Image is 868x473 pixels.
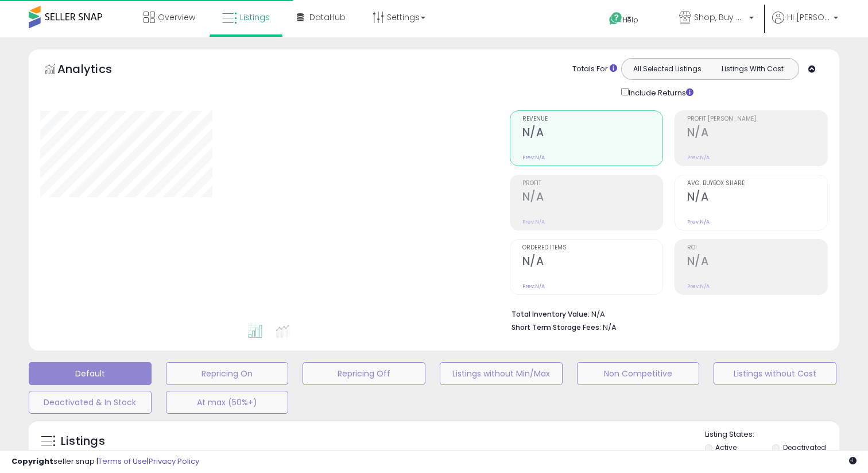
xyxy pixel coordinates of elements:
[623,15,638,25] span: Help
[166,391,289,414] button: At max (50%+)
[687,180,827,187] span: Avg. Buybox Share
[772,11,838,37] a: Hi [PERSON_NAME]
[511,322,601,332] b: Short Term Storage Fees:
[687,283,710,290] small: Prev: N/A
[714,362,836,385] button: Listings without Cost
[787,11,830,23] span: Hi [PERSON_NAME]
[57,61,134,80] h5: Analytics
[522,116,662,122] span: Revenue
[687,218,710,225] small: Prev: N/A
[694,11,746,23] span: Shop, Buy and Ship
[687,255,827,270] h2: N/A
[158,11,195,23] span: Overview
[166,362,289,385] button: Repricing On
[522,190,662,206] h2: N/A
[600,3,661,37] a: Help
[11,456,53,467] strong: Copyright
[522,154,545,161] small: Prev: N/A
[625,61,710,76] button: All Selected Listings
[609,11,623,26] i: Get Help
[511,306,819,320] li: N/A
[687,190,827,206] h2: N/A
[603,322,617,333] span: N/A
[440,362,563,385] button: Listings without Min/Max
[303,362,425,385] button: Repricing Off
[511,309,590,319] b: Total Inventory Value:
[522,245,662,251] span: Ordered Items
[687,245,827,251] span: ROI
[11,456,199,467] div: seller snap | |
[29,391,152,414] button: Deactivated & In Stock
[522,126,662,141] h2: N/A
[522,218,545,225] small: Prev: N/A
[613,86,707,99] div: Include Returns
[577,362,700,385] button: Non Competitive
[687,154,710,161] small: Prev: N/A
[240,11,270,23] span: Listings
[522,283,545,290] small: Prev: N/A
[522,180,662,187] span: Profit
[309,11,346,23] span: DataHub
[687,126,827,141] h2: N/A
[572,64,617,75] div: Totals For
[687,116,827,122] span: Profit [PERSON_NAME]
[522,255,662,270] h2: N/A
[710,61,795,76] button: Listings With Cost
[29,362,152,385] button: Default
